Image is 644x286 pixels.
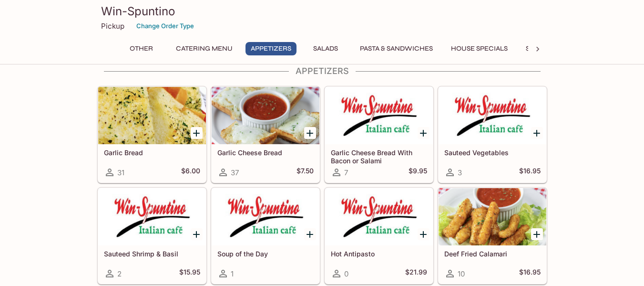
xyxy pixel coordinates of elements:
span: 1 [231,269,234,278]
span: 0 [344,269,348,278]
h5: $16.95 [519,167,541,178]
button: Change Order Type [132,19,198,33]
h5: Garlic Cheese Bread With Bacon or Salami [331,148,427,164]
div: Garlic Bread [98,87,206,144]
div: Hot Antipasto [325,188,433,245]
span: 31 [117,168,124,177]
a: Sauteed Vegetables3$16.95 [438,86,547,183]
a: Deef Fried Calamari10$16.95 [438,188,547,284]
a: Sauteed Shrimp & Basil2$15.95 [98,188,206,284]
a: Hot Antipasto0$21.99 [325,188,433,284]
button: Appetizers [245,42,296,55]
button: Catering Menu [171,42,238,55]
a: Soup of the Day1 [211,188,320,284]
button: Add Soup of the Day [304,228,316,240]
button: Pasta & Sandwiches [355,42,438,55]
a: Garlic Cheese Bread With Bacon or Salami7$9.95 [325,86,433,183]
h5: Deef Fried Calamari [444,250,541,258]
h5: $7.50 [296,167,314,178]
h5: Sauteed Shrimp & Basil [104,250,200,258]
h5: $9.95 [409,167,427,178]
h5: Sauteed Vegetables [444,148,541,157]
h5: $15.95 [179,268,200,279]
button: Add Sauteed Vegetables [531,127,543,139]
div: Soup of the Day [212,188,319,245]
button: Salads [304,42,347,55]
div: Deef Fried Calamari [439,188,546,245]
div: Sauteed Vegetables [439,87,546,144]
button: Add Garlic Cheese Bread [304,127,316,139]
button: Add Deef Fried Calamari [531,228,543,240]
p: Pickup [101,21,124,31]
span: 2 [117,269,122,278]
button: Add Garlic Bread [191,127,203,139]
span: 3 [458,168,462,177]
h5: $6.00 [181,167,200,178]
span: 10 [458,269,465,278]
h5: $16.95 [519,268,541,279]
h5: Garlic Bread [104,148,200,157]
button: House Specials [446,42,513,55]
button: Other [120,42,163,55]
h4: Appetizers [97,66,547,76]
div: Sauteed Shrimp & Basil [98,188,206,245]
button: Add Sauteed Shrimp & Basil [191,228,203,240]
h5: $21.99 [405,268,427,279]
h5: Hot Antipasto [331,250,427,258]
h5: Soup of the Day [217,250,314,258]
div: Garlic Cheese Bread With Bacon or Salami [325,87,433,144]
a: Garlic Bread31$6.00 [98,86,206,183]
h3: Win-Spuntino [101,4,543,19]
span: 7 [344,168,348,177]
button: Add Hot Antipasto [418,228,429,240]
a: Garlic Cheese Bread37$7.50 [211,86,320,183]
button: Add Garlic Cheese Bread With Bacon or Salami [418,127,429,139]
span: 37 [231,168,239,177]
h5: Garlic Cheese Bread [217,148,314,157]
div: Garlic Cheese Bread [212,87,319,144]
button: Special Combinations [521,42,612,55]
